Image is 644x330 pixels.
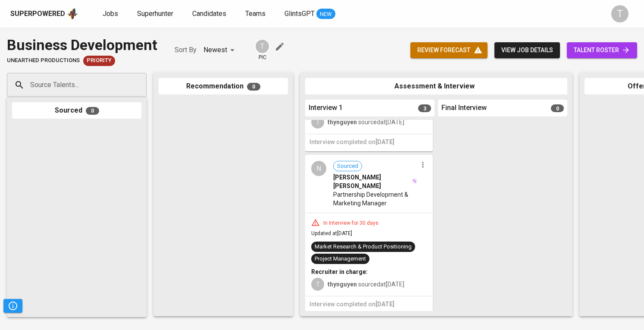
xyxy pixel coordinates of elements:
[441,103,487,113] span: Final Interview
[83,57,115,65] span: Priority
[501,45,553,56] span: view job details
[67,7,78,20] img: app logo
[175,45,197,55] p: Sort By
[103,9,118,18] span: Jobs
[412,178,417,184] img: magic_wand.svg
[316,10,335,19] span: NEW
[320,220,382,227] div: In Interview for 30 days
[137,9,175,19] a: Superhunter
[551,104,564,112] span: 0
[311,230,352,236] span: Updated at [DATE]
[203,45,227,55] p: Newest
[103,9,120,19] a: Jobs
[333,190,417,207] span: Partnership Development & Marketing Manager
[410,42,488,58] button: review forecast
[375,138,394,145] span: [DATE]
[334,162,362,170] span: Sourced
[192,9,228,19] a: Candidates
[315,243,412,251] div: Market Research & Product Positioning
[142,84,144,86] button: Open
[333,173,411,190] span: [PERSON_NAME] [PERSON_NAME]
[328,119,404,126] span: sourced at [DATE]
[86,107,99,115] span: 0
[255,39,270,54] div: T
[328,281,357,288] b: thynguyen
[245,9,267,19] a: Teams
[574,45,630,56] span: talent roster
[567,42,637,58] a: talent roster
[305,78,567,95] div: Assessment & Interview
[7,57,80,65] span: Unearthed Productions
[494,42,560,58] button: view job details
[315,255,366,263] div: Project Management
[3,299,22,313] button: Pipeline Triggers
[417,45,481,56] span: review forecast
[328,281,404,288] span: sourced at [DATE]
[309,138,428,147] h6: Interview completed on
[309,103,343,113] span: Interview 1
[247,83,260,91] span: 0
[311,278,324,291] div: T
[10,9,65,19] div: Superpowered
[284,9,315,18] span: GlintsGPT
[418,104,431,112] span: 3
[137,9,173,18] span: Superhunter
[311,161,326,176] div: N
[309,300,428,309] h6: Interview completed on
[375,301,394,308] span: [DATE]
[159,78,288,95] div: Recommendation
[10,7,78,20] a: Superpoweredapp logo
[311,116,324,129] div: T
[203,42,238,58] div: Newest
[192,9,226,18] span: Candidates
[12,102,141,119] div: Sourced
[328,119,357,126] b: thynguyen
[83,56,115,66] div: New Job received from Demand Team
[611,5,628,22] div: T
[284,9,335,19] a: GlintsGPT NEW
[311,268,368,275] b: Recruiter in charge:
[305,155,433,314] div: NSourced[PERSON_NAME] [PERSON_NAME]Partnership Development & Marketing ManagerIn Interview for 30...
[245,9,266,18] span: Teams
[255,39,270,61] div: pic
[7,35,157,56] div: Business Development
